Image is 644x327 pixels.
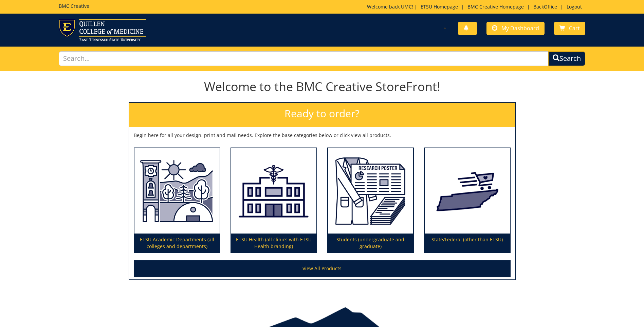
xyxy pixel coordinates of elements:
[425,148,510,253] a: State/Federal (other than ETSU)
[554,22,585,35] a: Cart
[464,3,527,10] a: BMC Creative Homepage
[569,24,580,32] span: Cart
[134,260,511,277] a: View All Products
[417,3,461,10] a: ETSU Homepage
[59,19,146,41] img: ETSU logo
[129,103,515,127] h2: Ready to order?
[231,148,316,234] img: ETSU Health (all clinics with ETSU Health branding)
[501,24,539,32] span: My Dashboard
[563,3,585,10] a: Logout
[129,80,516,93] h1: Welcome to the BMC Creative StoreFront!
[425,234,510,253] p: State/Federal (other than ETSU)
[134,148,220,253] a: ETSU Academic Departments (all colleges and departments)
[134,234,220,253] p: ETSU Academic Departments (all colleges and departments)
[425,148,510,234] img: State/Federal (other than ETSU)
[134,132,511,139] p: Begin here for all your design, print and mail needs. Explore the base categories below or click ...
[401,3,412,10] a: UMC
[59,3,89,8] h5: BMC Creative
[328,148,413,234] img: Students (undergraduate and graduate)
[530,3,560,10] a: BackOffice
[328,148,413,253] a: Students (undergraduate and graduate)
[548,51,585,66] button: Search
[231,234,316,253] p: ETSU Health (all clinics with ETSU Health branding)
[134,148,220,234] img: ETSU Academic Departments (all colleges and departments)
[59,51,549,66] input: Search...
[486,22,545,35] a: My Dashboard
[367,3,585,10] p: Welcome back, ! | | | |
[231,148,316,253] a: ETSU Health (all clinics with ETSU Health branding)
[328,234,413,253] p: Students (undergraduate and graduate)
